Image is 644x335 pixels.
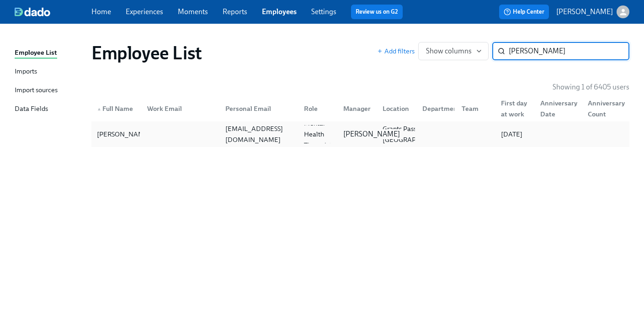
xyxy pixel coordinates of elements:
[15,85,58,96] div: Import sources
[553,82,629,92] p: Showing 1 of 6405 users
[379,103,415,114] div: Location
[93,103,140,114] div: Full Name
[497,98,533,120] div: First day at work
[300,103,336,114] div: Role
[178,7,208,16] a: Moments
[262,7,297,16] a: Employees
[91,7,111,16] a: Home
[297,99,336,118] div: Role
[222,123,296,145] div: [EMAIL_ADDRESS][DOMAIN_NAME]
[15,7,50,16] img: dado
[426,47,481,56] span: Show columns
[97,107,101,111] span: ▲
[15,66,84,78] a: Imports
[126,7,163,16] a: Experiences
[218,99,296,118] div: Personal Email
[140,99,218,118] div: Work Email
[537,98,581,120] div: Anniversary Date
[311,7,336,16] a: Settings
[580,99,628,118] div: Anniversary Count
[377,47,415,56] button: Add filters
[351,5,403,19] button: Review us on G2
[418,42,489,60] button: Show columns
[91,121,629,147] a: [PERSON_NAME][EMAIL_ADDRESS][DOMAIN_NAME]Licensed Mental Health Therapist ([US_STATE])[PERSON_NAM...
[93,99,140,118] div: ▲Full Name
[419,103,464,114] div: Department
[15,47,57,59] div: Employee List
[336,99,375,118] div: Manager
[300,107,346,162] div: Licensed Mental Health Therapist ([US_STATE])
[497,129,533,140] div: [DATE]
[415,99,454,118] div: Department
[504,7,544,16] span: Help Center
[454,99,494,118] div: Team
[15,47,84,59] a: Employee List
[15,85,84,96] a: Import sources
[15,7,91,16] a: dado
[93,129,154,140] div: [PERSON_NAME]
[223,7,247,16] a: Reports
[556,5,629,18] button: [PERSON_NAME]
[556,7,613,17] p: [PERSON_NAME]
[494,99,533,118] div: First day at work
[458,103,494,114] div: Team
[343,129,400,139] p: [PERSON_NAME]
[91,42,202,64] h1: Employee List
[499,5,549,19] button: Help Center
[584,98,628,120] div: Anniversary Count
[340,103,375,114] div: Manager
[144,103,218,114] div: Work Email
[15,104,48,115] div: Data Fields
[509,42,629,60] input: Search by name
[533,99,580,118] div: Anniversary Date
[15,104,84,115] a: Data Fields
[375,99,415,118] div: Location
[15,66,37,78] div: Imports
[356,7,398,16] a: Review us on G2
[222,103,296,114] div: Personal Email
